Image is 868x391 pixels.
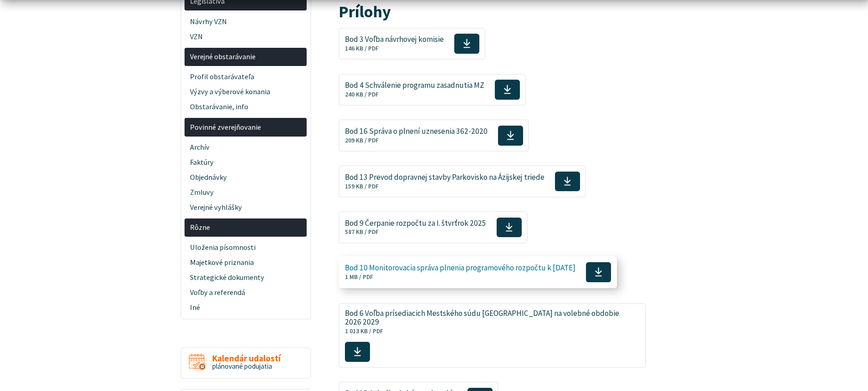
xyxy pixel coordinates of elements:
span: Bod 9 Čerpanie rozpočtu za I. štvrťrok 2025 [345,219,486,228]
span: VZN [190,29,302,44]
span: 146 KB / PDF [345,45,379,52]
span: Bod 16 Správa o plnení uznesenia 362-2020 [345,127,488,136]
span: Faktúry [190,155,302,170]
a: Bod 10 Monitorovacia správa plnenia programového rozpočtu k [DATE] 1 MB / PDF [339,256,617,288]
span: Voľby a referendá [190,285,302,300]
a: Iné [185,300,307,315]
a: Obstarávanie, info [185,100,307,115]
span: 1 013 KB / PDF [345,327,383,335]
a: Voľby a referendá [185,285,307,300]
a: Strategické dokumenty [185,270,307,285]
span: 587 KB / PDF [345,228,379,236]
h2: Prílohy [339,3,646,21]
a: Bod 13 Prevod dopravnej stavby Parkovisko na Ázijskej triede 159 KB / PDF [339,165,586,197]
a: Bod 4 Schválenie programu zasadnutia MZ 240 KB / PDF [339,74,526,106]
a: Rôzne [185,218,307,237]
span: Strategické dokumenty [190,270,302,285]
a: Verejné vyhlášky [185,200,307,215]
span: 209 KB / PDF [345,137,379,144]
span: plánované podujatia [212,362,272,371]
span: Majetkové priznania [190,255,302,270]
a: Výzvy a výberové konania [185,85,307,100]
a: Bod 6 Voľba prísediacich Mestského súdu [GEOGRAPHIC_DATA] na volebné obdobie 2026 2029 1 013 KB /... [339,303,646,368]
span: Bod 3 Voľba návrhovej komisie [345,35,444,44]
a: Návrhy VZN [185,14,307,29]
a: Zmluvy [185,185,307,200]
span: Bod 13 Prevod dopravnej stavby Parkovisko na Ázijskej triede [345,173,544,182]
span: 159 KB / PDF [345,183,379,190]
span: 1 MB / PDF [345,273,373,281]
a: Bod 9 Čerpanie rozpočtu za I. štvrťrok 2025 587 KB / PDF [339,211,528,243]
span: Objednávky [190,170,302,185]
span: Bod 10 Monitorovacia správa plnenia programového rozpočtu k [DATE] [345,264,575,273]
a: VZN [185,29,307,44]
span: Verejné obstarávanie [190,49,302,64]
span: Bod 6 Voľba prísediacich Mestského súdu [GEOGRAPHIC_DATA] na volebné obdobie 2026 2029 [345,309,630,326]
span: Archív [190,140,302,155]
span: Bod 4 Schválenie programu zasadnutia MZ [345,81,484,90]
span: Návrhy VZN [190,14,302,29]
a: Profil obstarávateľa [185,70,307,85]
a: Uloženia písomnosti [185,240,307,255]
span: Kalendár udalostí [212,354,281,363]
span: Iné [190,300,302,315]
a: Objednávky [185,170,307,185]
span: Obstarávanie, info [190,100,302,115]
span: 240 KB / PDF [345,91,379,98]
a: Bod 16 Správa o plnení uznesenia 362-2020 209 KB / PDF [339,119,529,151]
span: Verejné vyhlášky [190,200,302,215]
span: Rôzne [190,220,302,235]
span: Povinné zverejňovanie [190,120,302,135]
a: Verejné obstarávanie [185,48,307,66]
a: Faktúry [185,155,307,170]
a: Archív [185,140,307,155]
span: Uloženia písomnosti [190,240,302,255]
span: Výzvy a výberové konania [190,85,302,100]
span: Zmluvy [190,185,302,200]
a: Kalendár udalostí plánované podujatia [180,347,311,379]
a: Majetkové priznania [185,255,307,270]
a: Bod 3 Voľba návrhovej komisie 146 KB / PDF [339,28,485,60]
span: Profil obstarávateľa [190,70,302,85]
a: Povinné zverejňovanie [185,118,307,137]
